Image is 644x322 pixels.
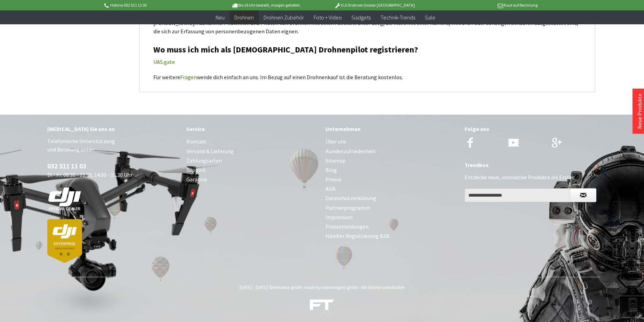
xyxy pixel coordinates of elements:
[186,156,319,165] a: Zahlungsarten
[420,10,440,25] a: Sale
[376,10,420,25] a: Technik-Trends
[153,45,581,54] h2: Wo muss ich mich als [DEMOGRAPHIC_DATA] Drohnenpilot registrieren?
[321,284,358,290] a: creativeagent gmbh
[273,284,302,290] a: trenderia gmbh
[314,14,342,21] span: Foto + Video
[186,124,319,133] div: Service
[380,14,415,21] span: Technik-Trends
[465,160,597,170] div: Trendbox
[216,14,225,21] span: Neu
[234,14,254,21] span: Drohnen
[180,74,197,81] a: Fragen
[264,14,304,21] span: Drohnen Zubehör
[47,162,86,170] a: 032 511 11 03
[465,173,597,181] p: Entdecke neue, innovative Produkte als Erster.
[153,19,581,35] p: [PERSON_NAME]. Ausnahme: Pilotinnen und Piloten von Drohnen mit einem Gewicht unter 250g, die nic...
[325,156,458,165] a: Sitemap
[47,124,179,133] div: [MEDICAL_DATA] Sie uns an
[429,1,537,9] p: Kauf auf Rechnung
[325,175,458,184] a: Presse
[347,10,376,25] a: Gadgets
[186,147,319,156] a: Versand & Lieferung
[186,175,319,184] a: Garantie
[153,58,175,65] a: UAS.gate
[636,93,643,129] a: Neue Produkte
[325,165,458,175] a: Blog
[325,184,458,193] a: AGB
[325,193,458,203] a: Dateschutzerklärung
[570,188,596,202] button: Newsletter abonnieren
[310,299,334,310] img: ft-white-trans-footer.png
[325,231,458,241] a: Händler Registrierung B2B
[211,1,320,9] p: Bis 16 Uhr bestellt, morgen geliefert.
[325,137,458,146] a: Über uns
[47,187,82,211] img: white-dji-schweiz-logo-official_140x140.png
[310,300,334,313] a: DJI Drohnen, Trends & Gadgets Shop
[103,1,211,9] p: Hotline 032 511 11 03
[325,222,458,231] a: Pressemeldungen
[325,203,458,213] a: Partnerprogramm
[259,10,309,25] a: Drohnen Zubehör
[325,213,458,222] a: Impressum
[325,147,458,156] a: Kundenzufriedenheit
[211,10,230,25] a: Neu
[325,124,458,133] div: Unternehmen
[425,14,435,21] span: Sale
[47,137,179,263] p: Telefonische Unterstützung und Beratung unter: Di - Fr: 08:30 - 11.30, 14.00 - 16.30 Uhr
[352,14,371,21] span: Gadgets
[465,188,570,202] input: Ihre E-Mail Adresse
[47,219,82,263] img: dji-partner-enterprise_goldLoJgYOWPUIEBO.png
[186,137,319,146] a: Kontakt
[230,10,259,25] a: Drohnen
[320,1,429,9] p: DJI Drohnen Dealer [GEOGRAPHIC_DATA]
[49,284,595,290] div: [DATE] - [DATE] © - made by - Alle Rechte vorbehalten
[309,10,347,25] a: Foto + Video
[153,73,581,81] p: Für weitere wende dich einfach an uns. Im Bezug auf einen Drohnenkauf ist die Beratung kostenlos.
[465,124,597,133] div: Folge uns
[186,165,319,175] a: Support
